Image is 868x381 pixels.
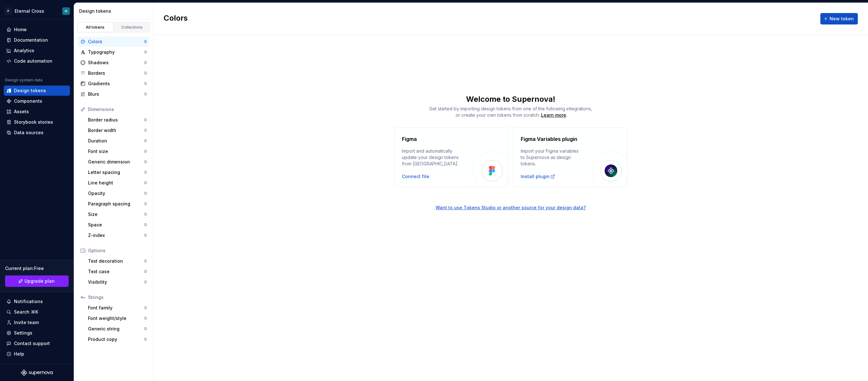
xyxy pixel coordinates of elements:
div: Shadows [88,59,144,66]
div: Components [14,98,42,104]
div: Borders [88,70,144,76]
div: Letter spacing [88,169,144,176]
div: Documentation [14,37,48,43]
a: Border radius0 [85,115,149,125]
a: Duration0 [85,136,149,146]
a: Space0 [85,220,149,230]
div: 0 [144,191,147,196]
a: Upgrade plan [5,275,69,287]
a: Shadows0 [78,58,149,68]
a: Typography0 [78,47,149,57]
div: Home [14,26,27,33]
div: Collections [116,25,148,30]
div: Duration [88,138,144,144]
a: Text decoration0 [85,256,149,266]
div: 0 [144,201,147,206]
a: Install plugin [521,173,555,180]
div: 0 [144,222,147,227]
a: Paragraph spacing0 [85,199,149,209]
div: Strings [88,294,147,301]
a: Code automation [4,56,70,66]
h4: Figma [402,135,417,143]
div: Analytics [14,47,34,54]
div: Generic dimension [88,159,144,165]
a: Borders0 [78,68,149,78]
a: Blurs0 [78,89,149,99]
div: 0 [144,233,147,238]
a: Line height0 [85,178,149,188]
div: Product copy [88,336,144,343]
div: 0 [144,180,147,185]
div: Design system data [5,78,43,83]
div: Assets [14,108,29,115]
a: Home [4,24,70,35]
div: 0 [144,71,147,76]
div: 0 [144,316,147,321]
div: All tokens [79,25,111,30]
div: Z-index [88,232,144,239]
div: 0 [144,326,147,331]
div: 0 [144,170,147,175]
div: Help [14,351,24,357]
a: Analytics [4,45,70,56]
a: Gradients0 [78,79,149,89]
div: Connect file [402,173,429,180]
a: Font weight/style0 [85,313,149,323]
div: Opacity [88,190,144,197]
div: 0 [144,60,147,65]
div: Gradients [88,80,144,87]
div: Dimensions [88,106,147,113]
div: Paragraph spacing [88,201,144,207]
div: Invite team [14,319,39,326]
div: Current plan : Free [5,265,69,272]
button: Want to use Tokens Studio or another source for your design data? [436,204,586,211]
div: 0 [144,149,147,154]
div: Text case [88,268,144,275]
div: Space [88,222,144,228]
div: Font weight/style [88,315,144,322]
a: Documentation [4,35,70,45]
div: Blurs [88,91,144,97]
a: Opacity0 [85,188,149,198]
a: Invite team [4,317,70,328]
div: 0 [144,259,147,264]
div: Code automation [14,58,52,64]
h4: Figma Variables plugin [521,135,577,143]
div: Line height [88,180,144,186]
div: Options [88,247,147,254]
a: Assets [4,107,70,117]
div: 0 [144,159,147,164]
div: Design tokens [14,87,46,94]
h2: Colors [164,13,188,24]
div: 0 [144,337,147,342]
div: Data sources [14,129,44,136]
div: Visibility [88,279,144,285]
a: Font family0 [85,303,149,313]
svg: Supernova Logo [21,370,53,376]
div: Settings [14,330,32,336]
div: 0 [144,269,147,274]
div: Size [88,211,144,218]
a: Data sources [4,128,70,138]
div: Import your Figma variables to Supernova as design tokens. [521,148,583,167]
div: 0 [144,128,147,133]
a: Product copy0 [85,334,149,344]
a: Font size0 [85,146,149,156]
div: Font family [88,305,144,311]
button: Contact support [4,338,70,349]
div: Contact support [14,340,50,347]
button: Search ⌘K [4,307,70,317]
button: Notifications [4,296,70,307]
div: Generic string [88,326,144,332]
div: 0 [144,117,147,122]
a: Settings [4,328,70,338]
div: Notifications [14,298,43,305]
a: Learn more [541,112,566,118]
span: New token [830,16,854,22]
a: Text case0 [85,267,149,277]
div: Border radius [88,117,144,123]
div: H [65,9,67,14]
div: 0 [144,81,147,86]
